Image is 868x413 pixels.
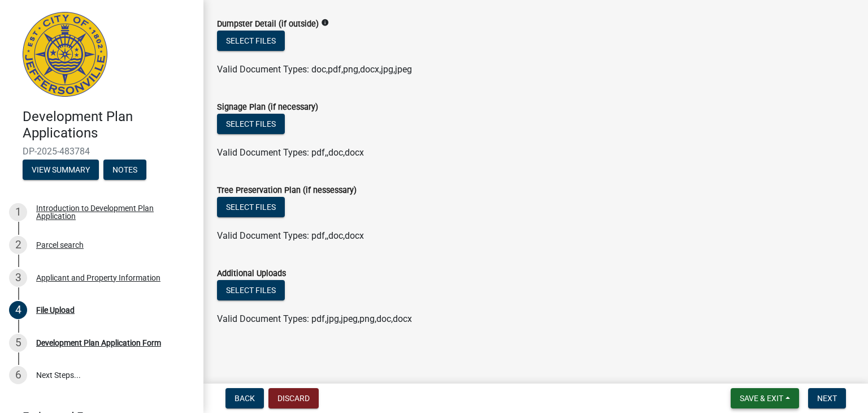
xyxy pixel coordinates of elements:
[36,204,185,220] div: Introduction to Development Plan Application
[225,388,264,408] button: Back
[36,241,84,249] div: Parcel search
[9,269,27,287] div: 3
[217,280,285,300] button: Select files
[217,187,357,195] label: Tree Preservation Plan (if nessessary)
[9,334,27,352] div: 5
[103,166,146,175] wm-modal-confirm: Notes
[235,394,255,403] span: Back
[217,197,285,217] button: Select files
[268,388,319,408] button: Discard
[23,160,99,180] button: View Summary
[23,12,107,97] img: City of Jeffersonville, Indiana
[217,270,286,278] label: Additional Uploads
[740,394,783,403] span: Save & Exit
[9,301,27,319] div: 4
[23,146,181,157] span: DP-2025-483784
[103,160,146,180] button: Notes
[731,388,799,408] button: Save & Exit
[9,203,27,221] div: 1
[36,339,161,347] div: Development Plan Application Form
[9,236,27,254] div: 2
[217,104,318,111] label: Signage Plan (if necessary)
[217,313,412,324] span: Valid Document Types: pdf,jpg,jpeg,png,doc,docx
[217,31,285,51] button: Select files
[817,394,837,403] span: Next
[23,109,194,141] h4: Development Plan Applications
[217,20,319,28] label: Dumpster Detail (if outside)
[217,230,364,241] span: Valid Document Types: pdf,,doc,docx
[36,274,160,282] div: Applicant and Property Information
[23,166,99,175] wm-modal-confirm: Summary
[36,306,75,314] div: File Upload
[217,64,412,75] span: Valid Document Types: doc,pdf,png,docx,jpg,jpeg
[321,19,329,27] i: info
[217,147,364,158] span: Valid Document Types: pdf,,doc,docx
[217,114,285,134] button: Select files
[9,366,27,384] div: 6
[808,388,846,408] button: Next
